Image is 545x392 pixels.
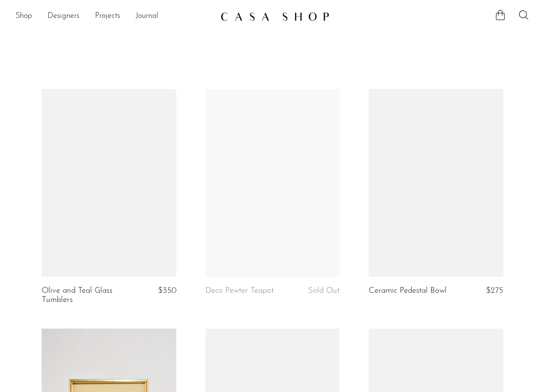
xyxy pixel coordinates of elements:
span: $350 [158,286,176,295]
span: Sold Out [308,286,340,295]
span: $275 [486,286,503,295]
ul: NEW HEADER MENU [16,8,213,25]
a: Projects [95,10,120,23]
nav: Desktop navigation [16,8,213,25]
a: Shop [16,10,32,23]
a: Designers [47,10,79,23]
a: Olive and Teal Glass Tumblers [42,286,130,304]
a: Journal [136,10,158,23]
a: Deco Pewter Teapot [205,286,274,295]
a: Ceramic Pedestal Bowl [369,286,447,295]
